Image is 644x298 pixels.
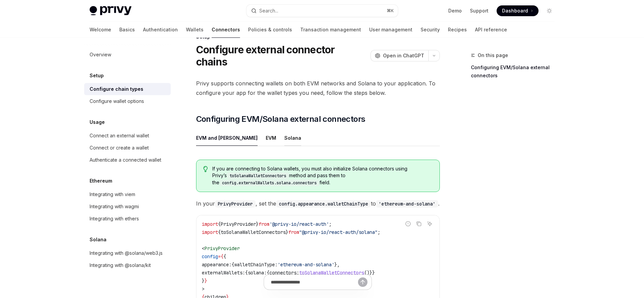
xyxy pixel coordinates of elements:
[259,7,278,15] div: Search...
[90,190,135,198] div: Integrating with viem
[90,97,144,105] div: Configure wallet options
[364,270,375,276] span: ()}}
[90,22,111,38] a: Welcome
[358,277,367,287] button: Send message
[267,270,269,276] span: {
[269,221,329,227] span: '@privy-io/react-auth'
[497,5,539,16] a: Dashboard
[90,215,139,223] div: Integrating with ethers
[84,83,171,95] a: Configure chain types
[119,22,135,38] a: Basics
[334,262,340,268] span: },
[212,22,240,38] a: Connectors
[246,5,398,17] button: Open search
[84,130,171,142] a: Connect an external wallet
[227,172,289,179] code: toSolanaWalletConnectors
[248,270,267,276] span: solana:
[502,7,528,14] span: Dashboard
[300,22,361,38] a: Transaction management
[471,62,560,81] a: Configuring EVM/Solana external connectors
[90,156,161,164] div: Authenticate a connected wallet
[448,22,467,38] a: Recipes
[218,221,221,227] span: {
[143,22,178,38] a: Authentication
[90,236,106,244] h5: Solana
[90,118,105,126] h5: Usage
[284,130,301,146] div: Solana
[202,270,245,276] span: externalWallets:
[221,253,223,260] span: {
[202,262,232,268] span: appearance:
[202,253,218,260] span: config
[371,50,428,61] button: Open in ChatGPT
[232,262,234,268] span: {
[90,144,149,152] div: Connect or create a wallet
[202,245,205,251] span: <
[218,253,221,260] span: =
[299,229,378,235] span: "@privy-io/react-auth/solana"
[544,5,555,16] button: Toggle dark mode
[269,270,299,276] span: connectors:
[196,114,365,125] span: Configuring EVM/Solana external connectors
[196,199,440,208] span: In your , set the to .
[90,249,163,257] div: Integrating with @solana/web3.js
[215,200,256,208] code: PrivyProvider
[84,247,171,259] a: Integrating with @solana/web3.js
[196,130,258,146] div: EVM and [PERSON_NAME]
[266,130,276,146] div: EVM
[248,22,292,38] a: Policies & controls
[84,49,171,61] a: Overview
[196,79,440,98] span: Privy supports connecting wallets on both EVM networks and Solana to your application. To configu...
[90,177,112,185] h5: Ethereum
[84,95,171,107] a: Configure wallet options
[478,51,508,59] span: On this page
[276,200,371,208] code: config.appearance.walletChainType
[203,166,208,172] svg: Tip
[271,275,358,290] input: Ask a question...
[212,165,432,186] span: If you are connecting to Solana wallets, you must also initialize Solana connectors using Privy’s...
[84,259,171,271] a: Integrating with @solana/kit
[202,229,218,235] span: import
[278,262,334,268] span: 'ethereum-and-solana'
[329,221,332,227] span: ;
[84,154,171,166] a: Authenticate a connected wallet
[221,221,256,227] span: PrivyProvider
[219,180,319,186] code: config.externalWallets.solana.connectors
[218,229,221,235] span: {
[286,229,288,235] span: }
[202,221,218,227] span: import
[475,22,507,38] a: API reference
[383,52,424,59] span: Open in ChatGPT
[90,132,149,140] div: Connect an external wallet
[84,200,171,213] a: Integrating with wagmi
[90,261,151,269] div: Integrating with @solana/kit
[234,262,278,268] span: walletChainType:
[256,221,259,227] span: }
[404,219,412,228] button: Report incorrect code
[186,22,204,38] a: Wallets
[299,270,364,276] span: toSolanaWalletConnectors
[90,51,111,59] div: Overview
[448,7,462,14] a: Demo
[421,22,440,38] a: Security
[90,6,132,16] img: light logo
[84,188,171,200] a: Integrating with viem
[259,221,269,227] span: from
[414,219,423,228] button: Copy the contents from the code block
[378,229,380,235] span: ;
[245,270,248,276] span: {
[425,219,434,228] button: Ask AI
[90,85,143,93] div: Configure chain types
[376,200,438,208] code: 'ethereum-and-solana'
[223,253,226,260] span: {
[470,7,488,14] a: Support
[369,22,412,38] a: User management
[221,229,286,235] span: toSolanaWalletConnectors
[84,142,171,154] a: Connect or create a wallet
[90,202,139,211] div: Integrating with wagmi
[84,213,171,225] a: Integrating with ethers
[288,229,299,235] span: from
[387,8,394,13] span: ⌘ K
[205,245,240,251] span: PrivyProvider
[196,44,368,68] h1: Configure external connector chains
